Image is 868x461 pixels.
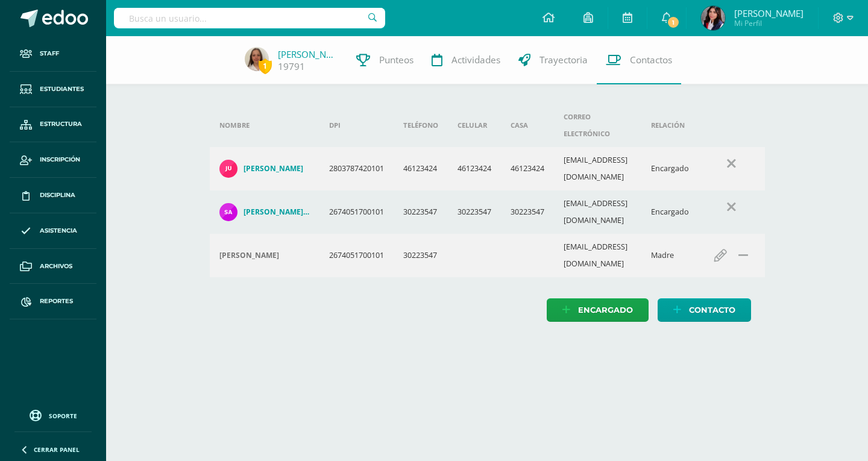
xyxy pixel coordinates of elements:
[210,104,319,147] th: Nombre
[734,7,804,19] span: [PERSON_NAME]
[379,54,414,66] span: Punteos
[394,147,448,190] td: 46123424
[40,262,72,271] span: Archivos
[319,234,394,277] td: 2674051700101
[448,190,501,234] td: 30223547
[10,72,96,107] a: Estudiantes
[34,445,80,454] span: Cerrar panel
[219,160,310,178] a: [PERSON_NAME]
[539,54,588,66] span: Trayectoria
[554,104,641,147] th: Correo electrónico
[578,299,633,321] span: Encargado
[394,104,448,147] th: Teléfono
[245,47,269,71] img: 44df15ee30b908851a88ca09911a1ffe.png
[40,84,84,94] span: Estudiantes
[14,407,92,423] a: Soporte
[554,234,641,277] td: [EMAIL_ADDRESS][DOMAIN_NAME]
[501,147,554,190] td: 46123424
[319,104,394,147] th: DPI
[10,284,96,319] a: Reportes
[40,119,82,129] span: Estructura
[641,147,699,190] td: Encargado
[448,104,501,147] th: Celular
[40,155,80,165] span: Inscripción
[278,60,305,73] a: 19791
[423,36,509,84] a: Actividades
[114,8,385,28] input: Busca un usuario...
[734,18,804,28] span: Mi Perfil
[10,249,96,284] a: Archivos
[259,58,272,74] span: 1
[501,104,554,147] th: Casa
[509,36,597,84] a: Trayectoria
[630,54,672,66] span: Contactos
[219,251,279,260] h4: [PERSON_NAME]
[554,147,641,190] td: [EMAIL_ADDRESS][DOMAIN_NAME]
[10,142,96,178] a: Inscripción
[219,203,310,221] a: [PERSON_NAME] [PERSON_NAME]
[701,6,725,30] img: 331a885a7a06450cabc094b6be9ba622.png
[49,412,77,420] span: Soporte
[448,147,501,190] td: 46123424
[244,164,303,174] h4: [PERSON_NAME]
[219,160,237,178] img: 59861f4a76cb81f6f10c8bebb880ae0b.png
[319,190,394,234] td: 2674051700101
[658,298,751,322] a: Contacto
[244,207,310,217] h4: [PERSON_NAME] [PERSON_NAME]
[501,190,554,234] td: 30223547
[219,251,310,260] div: Sandra Mondal
[319,147,394,190] td: 2803787420101
[641,190,699,234] td: Encargado
[554,190,641,234] td: [EMAIL_ADDRESS][DOMAIN_NAME]
[547,298,649,322] a: Encargado
[451,54,500,66] span: Actividades
[10,107,96,143] a: Estructura
[278,48,338,60] a: [PERSON_NAME]
[641,234,699,277] td: Madre
[10,213,96,249] a: Asistencia
[40,296,73,306] span: Reportes
[394,234,448,277] td: 30223547
[40,226,77,236] span: Asistencia
[219,203,237,221] img: 3b2b89c161a31322e0c70cd7db33501c.png
[40,190,75,200] span: Disciplina
[641,104,699,147] th: Relación
[394,190,448,234] td: 30223547
[667,16,680,29] span: 1
[10,178,96,213] a: Disciplina
[597,36,681,84] a: Contactos
[10,36,96,72] a: Staff
[689,299,735,321] span: Contacto
[40,49,59,58] span: Staff
[347,36,423,84] a: Punteos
